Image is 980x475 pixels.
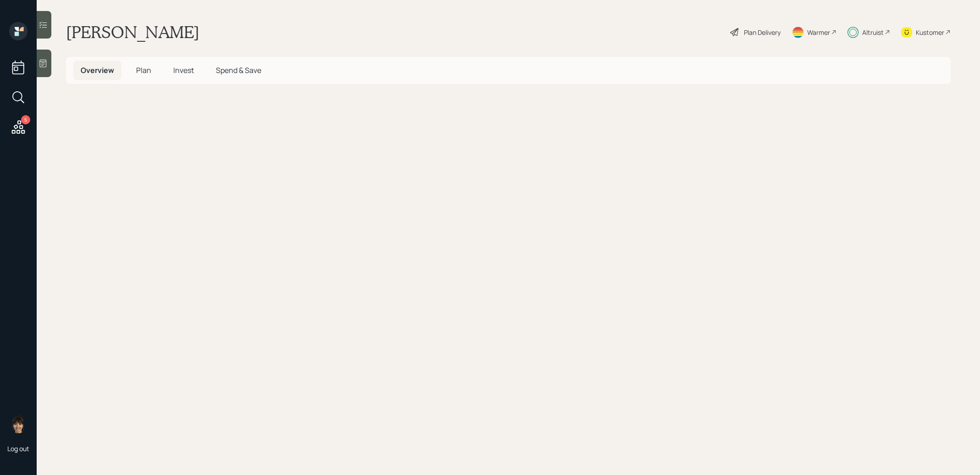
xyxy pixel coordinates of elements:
div: 5 [21,115,30,124]
div: Plan Delivery [744,28,781,37]
div: Log out [7,444,29,453]
span: Plan [136,65,151,75]
span: Spend & Save [216,65,261,75]
div: Kustomer [916,28,944,37]
div: Warmer [807,28,830,37]
span: Overview [81,65,114,75]
span: Invest [173,65,194,75]
div: Altruist [862,28,884,37]
h1: [PERSON_NAME] [66,22,199,42]
img: treva-nostdahl-headshot.png [9,415,28,433]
